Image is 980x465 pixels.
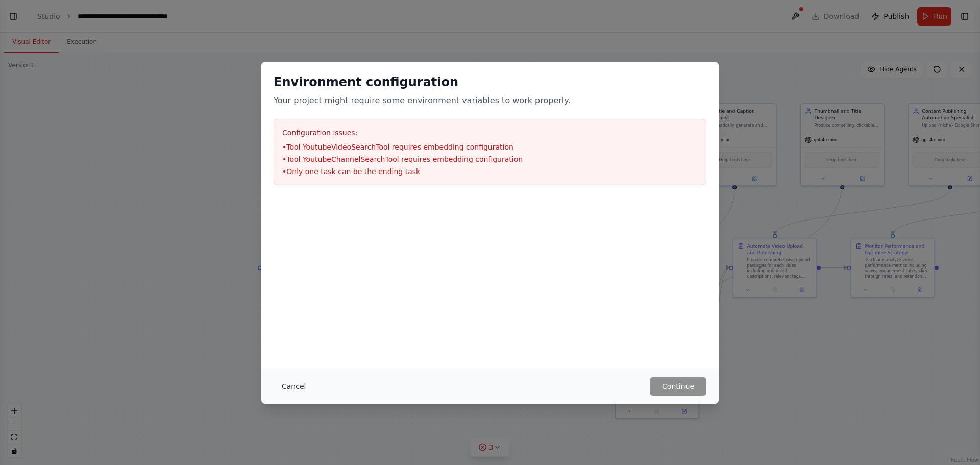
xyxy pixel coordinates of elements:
li: • Tool YoutubeChannelSearchTool requires embedding configuration [282,154,698,164]
p: Your project might require some environment variables to work properly. [274,94,706,107]
li: • Tool YoutubeVideoSearchTool requires embedding configuration [282,142,698,152]
li: • Only one task can be the ending task [282,166,698,177]
button: Continue [650,377,706,396]
h2: Environment configuration [274,74,706,90]
h3: Configuration issues: [282,128,698,138]
button: Cancel [274,377,314,396]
